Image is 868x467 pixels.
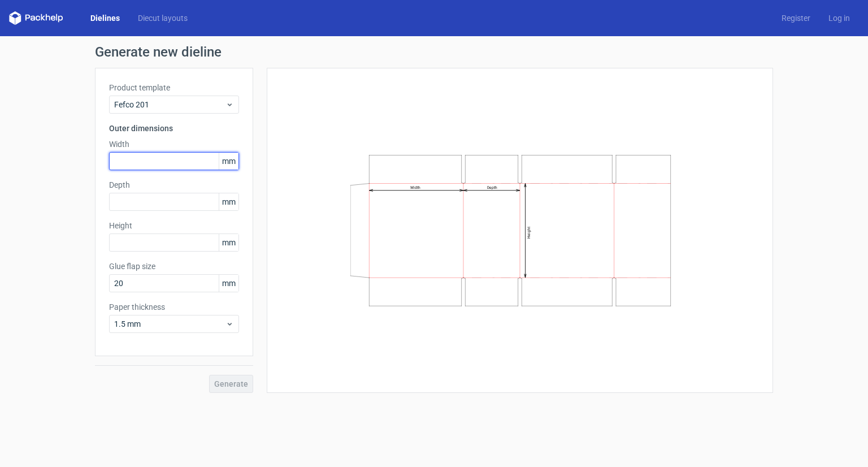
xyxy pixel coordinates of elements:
[219,153,238,170] span: mm
[109,261,239,272] label: Glue flap size
[114,318,225,330] span: 1.5 mm
[109,82,239,93] label: Product template
[219,234,238,251] span: mm
[81,12,129,24] a: Dielines
[219,193,238,210] span: mm
[527,227,531,239] text: Height
[772,12,819,24] a: Register
[114,99,225,110] span: Fefco 201
[95,45,773,59] h1: Generate new dieline
[109,123,239,134] h3: Outer dimensions
[109,139,239,150] label: Width
[487,185,497,190] text: Depth
[129,12,197,24] a: Diecut layouts
[410,185,420,190] text: Width
[219,275,238,292] span: mm
[109,179,239,191] label: Depth
[109,301,239,313] label: Paper thickness
[109,220,239,231] label: Height
[819,12,859,24] a: Log in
